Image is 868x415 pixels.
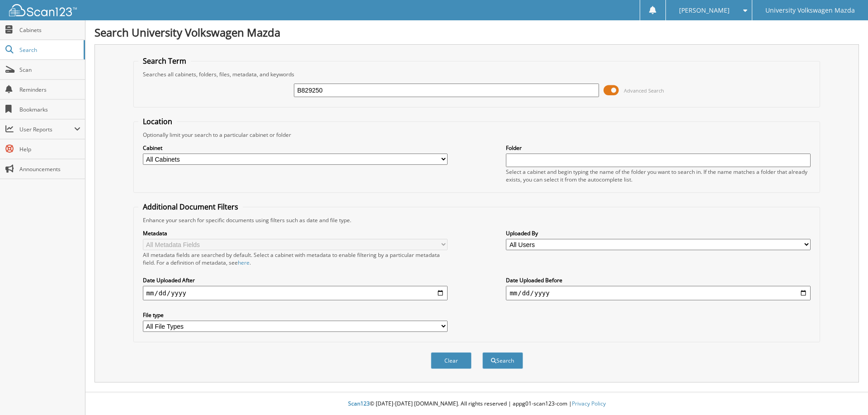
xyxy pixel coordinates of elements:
h1: Search University Volkswagen Mazda [94,25,859,40]
input: end [506,286,811,300]
span: Bookmarks [19,106,80,113]
span: Reminders [19,86,80,93]
button: Search [482,352,523,369]
span: Scan123 [348,400,370,407]
label: File type [143,311,448,319]
span: Search [19,46,79,54]
label: Metadata [143,229,448,237]
div: © [DATE]-[DATE] [DOMAIN_NAME]. All rights reserved | appg01-scan123-com | [85,393,868,415]
legend: Location [138,117,177,126]
img: scan123-logo-white.svg [9,4,77,16]
div: Select a cabinet and begin typing the name of the folder you want to search in. If the name match... [506,168,811,183]
iframe: Chat Widget [823,372,868,415]
span: Advanced Search [624,87,664,94]
span: Cabinets [19,26,80,34]
span: User Reports [19,126,74,133]
button: Clear [431,352,472,369]
a: Privacy Policy [572,400,606,407]
label: Cabinet [143,144,448,152]
label: Date Uploaded Before [506,276,811,284]
legend: Additional Document Filters [138,202,243,212]
span: Help [19,145,80,153]
div: Optionally limit your search to a particular cabinet or folder [138,131,816,139]
span: [PERSON_NAME] [679,8,730,13]
label: Folder [506,144,811,152]
span: Scan [19,66,80,74]
span: Announcements [19,165,80,173]
span: University Volkswagen Mazda [765,8,855,13]
label: Uploaded By [506,229,811,237]
input: start [143,286,448,300]
div: Searches all cabinets, folders, files, metadata, and keywords [138,70,816,78]
div: Enhance your search for specific documents using filters such as date and file type. [138,216,816,224]
label: Date Uploaded After [143,276,448,284]
a: here [238,259,250,266]
legend: Search Term [138,56,191,66]
div: All metadata fields are searched by default. Select a cabinet with metadata to enable filtering b... [143,251,448,266]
